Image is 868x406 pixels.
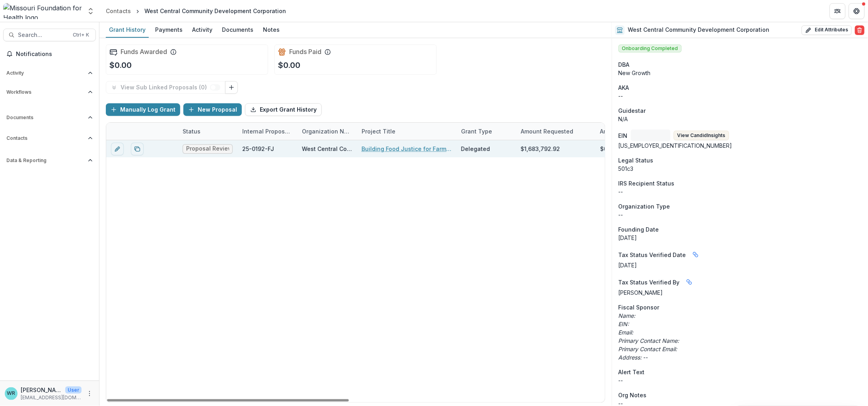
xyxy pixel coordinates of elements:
[456,123,516,140] div: Grant Type
[619,202,670,211] span: Organization Type
[516,123,596,140] div: Amount Requested
[619,303,660,311] span: Fiscal Sponsor
[619,368,645,376] span: Alert Text
[619,391,647,399] span: Org Notes
[596,123,655,140] div: Amount Awarded
[260,24,283,35] div: Notes
[619,179,675,188] span: IRS Recipient Status
[619,353,862,362] p: --
[6,115,85,120] span: Documents
[183,103,242,116] button: New Proposal
[6,135,85,141] span: Contacts
[3,67,96,79] button: Open Activity
[855,25,865,35] button: Delete
[219,22,257,38] a: Documents
[3,3,82,19] img: Missouri Foundation for Health logo
[237,127,297,135] div: Internal Proposal ID
[619,141,862,150] div: [US_EMPLOYER_IDENTIFICATION_NUMBER]
[297,127,357,135] div: Organization Name
[619,44,682,52] span: Onboarding Completed
[121,48,167,56] h2: Funds Awarded
[278,59,300,71] p: $0.00
[619,188,862,196] div: --
[260,22,283,38] a: Notes
[521,145,560,153] div: $1,683,792.92
[357,123,456,140] div: Project Title
[186,145,229,152] span: Proposal Review
[237,123,297,140] div: Internal Proposal ID
[6,70,85,76] span: Activity
[516,127,578,135] div: Amount Requested
[619,92,862,100] p: --
[152,22,186,38] a: Payments
[65,387,82,394] p: User
[619,156,654,164] span: Legal Status
[619,354,642,361] i: Address:
[619,60,630,69] span: DBA
[619,234,862,242] div: [DATE]
[225,81,238,94] button: Link Grants
[106,81,226,94] button: View Sub Linked Proposals (0)
[152,24,186,35] div: Payments
[802,25,852,35] button: Edit Attributes
[619,83,629,92] span: AKA
[619,337,679,344] i: Primary Contact Name:
[619,329,634,336] i: Email:
[3,29,96,41] button: Search...
[3,86,96,99] button: Open Workflows
[21,386,62,394] p: [PERSON_NAME]
[219,24,257,35] div: Documents
[71,31,91,39] div: Ctrl + K
[245,103,322,116] button: Export Grant History
[683,276,696,288] button: Linked binding
[103,5,289,17] nav: breadcrumb
[689,248,702,261] button: Linked binding
[6,89,85,95] span: Workflows
[619,312,636,319] i: Name:
[109,59,132,71] p: $0.00
[830,3,846,19] button: Partners
[18,32,68,39] span: Search...
[21,394,82,401] p: [EMAIL_ADDRESS][DOMAIN_NAME]
[619,115,862,123] div: N/A
[144,7,286,15] div: West Central Community Development Corporation
[619,106,646,115] span: Guidestar
[357,127,400,135] div: Project Title
[461,145,490,153] div: Delegated
[131,143,144,155] button: Duplicate proposal
[619,225,659,234] span: Founding Date
[628,27,770,33] h2: West Central Community Development Corporation
[111,143,124,155] button: edit
[16,51,93,58] span: Notifications
[619,261,862,269] p: [DATE]
[619,69,862,77] div: New Growth
[7,391,16,396] div: Wendy Rohrbach
[106,24,149,35] div: Grant History
[103,5,134,17] a: Contacts
[3,154,96,167] button: Open Data & Reporting
[619,278,680,286] span: Tax Status Verified By
[242,145,274,153] div: 25-0192-FJ
[178,123,237,140] div: Status
[189,22,216,38] a: Activity
[596,127,652,135] div: Amount Awarded
[619,346,677,352] i: Primary Contact Email:
[302,145,352,153] div: West Central Community Development Corporation
[106,7,131,15] div: Contacts
[106,22,149,38] a: Grant History
[297,123,357,140] div: Organization Name
[619,131,628,140] p: EIN
[674,131,729,140] button: View CandidInsights
[3,111,96,124] button: Open Documents
[85,3,96,19] button: Open entity switcher
[6,158,85,163] span: Data & Reporting
[849,3,865,19] button: Get Help
[362,145,452,153] a: Building Food Justice for Farmers and Food Producers
[600,145,616,153] div: $0.00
